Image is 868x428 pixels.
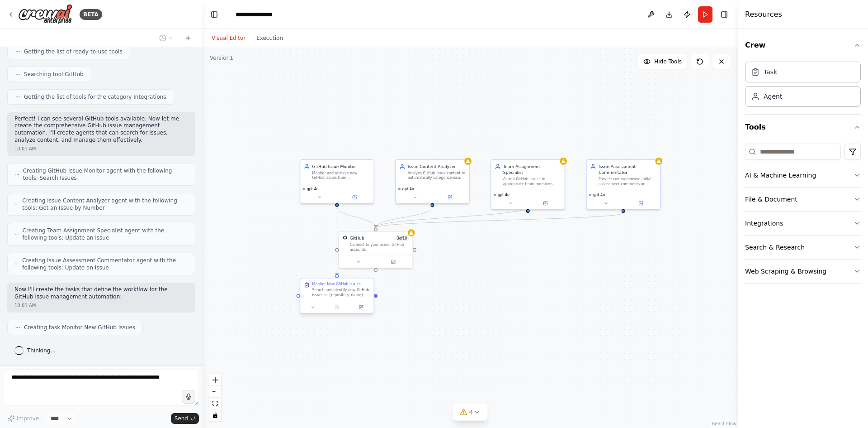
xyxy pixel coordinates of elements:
[209,409,221,421] button: toggle interactivity
[334,207,379,228] g: Edge from 66401a5c-d174-4736-b0ee-ffea02176c52 to 45e9c83b-2508-49e9-8f1d-cb9e93916e28
[324,304,349,311] button: No output available
[171,413,199,424] button: Send
[745,9,782,20] h4: Resources
[208,8,221,21] button: Hide left sidebar
[206,33,251,43] button: Visual Editor
[23,167,188,182] span: Creating GitHub Issue Monitor agent with the following tools: Search Issues
[175,415,188,422] span: Send
[300,159,374,204] div: GitHub Issue MonitorMonitor and retrieve new GitHub issues from {repository_name} repository, ide...
[251,33,288,43] button: Execution
[599,164,656,175] div: Issue Assessment Commentator
[395,159,470,204] div: Issue Content AnalyzerAnalyze GitHub issue content to automatically categorize issues as bug repo...
[395,235,409,241] span: Number of enabled actions
[14,145,188,152] div: 10:01 AM
[338,194,372,201] button: Open in side panel
[433,194,467,201] button: Open in side panel
[181,33,195,43] button: Start a new chat
[343,235,348,240] img: GitHub
[745,236,861,259] button: Search & Research
[745,260,861,283] button: Web Scraping & Browsing
[599,177,656,186] div: Provide comprehensive initial assessment comments on GitHub issues, including reproduction steps ...
[18,4,72,24] img: Logo
[334,207,340,276] g: Edge from 66401a5c-d174-4736-b0ee-ffea02176c52 to 1d157f32-a514-4e96-a330-075d909db33f
[638,54,687,69] button: Hide Tools
[14,115,188,144] p: Perfect! I can see several GitHub tools available. Now let me create the comprehensive GitHub iss...
[339,231,413,268] div: GitHubGitHub3of10Connect to your users’ GitHub accounts
[80,9,102,20] div: BETA
[528,200,562,207] button: Open in side panel
[312,171,370,180] div: Monitor and retrieve new GitHub issues from {repository_name} repository, identifying recently cr...
[17,415,39,422] span: Improve
[24,71,84,78] span: Searching tool GitHub
[307,187,319,192] span: gpt-4o
[312,288,370,298] div: Search and identify new GitHub issues in {repository_name} that were created in the last {time_pe...
[156,33,177,43] button: Switch to previous chat
[469,408,473,417] span: 4
[312,282,361,287] div: Monitor New GitHub Issues
[23,227,188,241] span: Creating Team Assignment Specialist agent with the following tools: Update an Issue
[718,8,731,21] button: Hide right sidebar
[27,347,56,354] span: Thinking...
[209,374,221,386] button: zoom in
[209,398,221,409] button: fit view
[503,164,561,175] div: Team Assignment Specialist
[712,421,736,426] a: React Flow attribution
[745,58,861,114] div: Crew
[182,390,195,404] button: Click to speak your automation idea
[14,302,188,309] div: 10:01 AM
[22,257,188,271] span: Creating Issue Assessment Commentator agent with the following tools: Update an Issue
[350,242,409,252] div: Connect to your users’ GitHub accounts
[745,140,861,291] div: Tools
[764,67,777,77] div: Task
[654,58,682,65] span: Hide Tools
[376,258,410,265] button: Open in side panel
[764,92,782,101] div: Agent
[24,324,135,331] span: Creating task Monitor New GitHub Issues
[402,187,414,192] span: gpt-4o
[350,235,364,241] div: GitHub
[586,159,660,210] div: Issue Assessment CommentatorProvide comprehensive initial assessment comments on GitHub issues, i...
[209,386,221,398] button: zoom out
[503,177,561,186] div: Assign GitHub issues to appropriate team members based on their expertise areas, workload, and th...
[24,93,166,101] span: Getting the list of tools for the category Integrations
[373,207,436,228] g: Edge from 0e493ab8-5165-40d0-a2cb-4cdecbc790bc to 45e9c83b-2508-49e9-8f1d-cb9e93916e28
[745,188,861,211] button: File & Document
[593,192,605,197] span: gpt-4o
[491,159,565,210] div: Team Assignment SpecialistAssign GitHub issues to appropriate team members based on their experti...
[236,10,281,19] nav: breadcrumb
[351,304,371,311] button: Open in side panel
[745,33,861,58] button: Crew
[745,164,861,187] button: AI & Machine Learning
[4,413,43,424] button: Improve
[745,212,861,235] button: Integrations
[373,207,531,228] g: Edge from f822433b-3be2-4ccb-a75b-76dc0820df9e to 45e9c83b-2508-49e9-8f1d-cb9e93916e28
[312,164,370,169] div: GitHub Issue Monitor
[453,404,488,421] button: 4
[498,192,509,197] span: gpt-4o
[14,286,188,300] p: Now I'll create the tasks that define the workflow for the GitHub issue management automation:
[408,164,466,169] div: Issue Content Analyzer
[300,279,374,315] div: Monitor New GitHub IssuesSearch and identify new GitHub issues in {repository_name} that were cre...
[373,213,627,228] g: Edge from 02aa8bdc-a620-44ee-b19c-0cac64698f95 to 45e9c83b-2508-49e9-8f1d-cb9e93916e28
[745,115,861,140] button: Tools
[22,197,188,212] span: Creating Issue Content Analyzer agent with the following tools: Get an Issue by Number
[24,48,123,55] span: Getting the list of ready-to-use tools
[210,54,233,62] div: Version 1
[624,200,658,207] button: Open in side panel
[408,171,466,180] div: Analyze GitHub issue content to automatically categorize issues as bug reports, feature requests,...
[209,374,221,421] div: React Flow controls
